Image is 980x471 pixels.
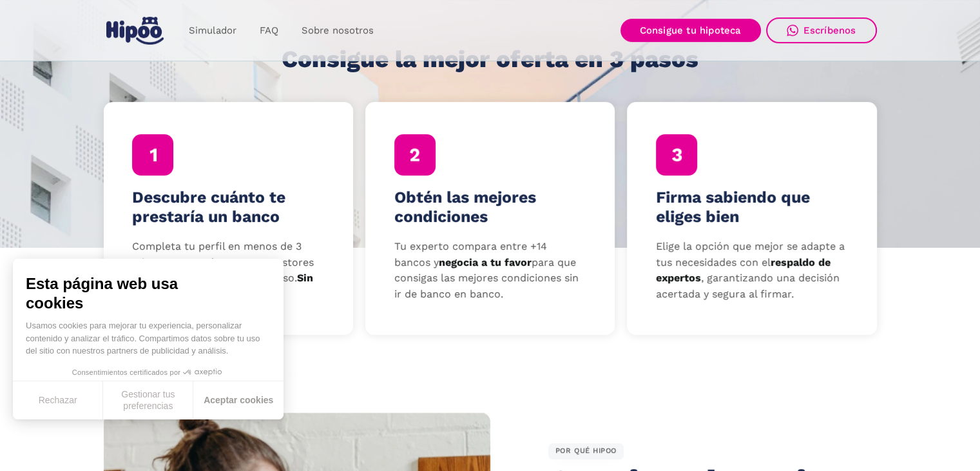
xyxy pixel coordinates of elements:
a: Escríbenos [766,17,877,43]
div: Escríbenos [803,25,856,36]
a: FAQ [248,18,290,43]
a: Sobre nosotros [290,18,385,43]
h4: Obtén las mejores condiciones [394,188,586,226]
a: Consigue tu hipoteca [620,19,761,42]
strong: negocia a tu favor [439,256,532,268]
a: Simulador [177,18,248,43]
p: Elige la opción que mejor se adapte a tus necesidades con el , garantizando una decisión acertada... [656,239,848,303]
h4: Descubre cuánto te prestaría un banco [132,188,324,226]
p: Tu experto compara entre +14 bancos y para que consigas las mejores condiciones sin ir de banco e... [394,239,586,303]
a: home [104,12,167,50]
div: POR QUÉ HIPOO [548,443,624,460]
h4: Firma sabiendo que eliges bien [656,188,848,226]
h1: Consigue la mejor oferta en 3 pasos [282,46,698,72]
p: Completa tu perfil en menos de 3 minutos y uno de nuestros gestores te llamará para estudiar tu c... [132,239,324,303]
